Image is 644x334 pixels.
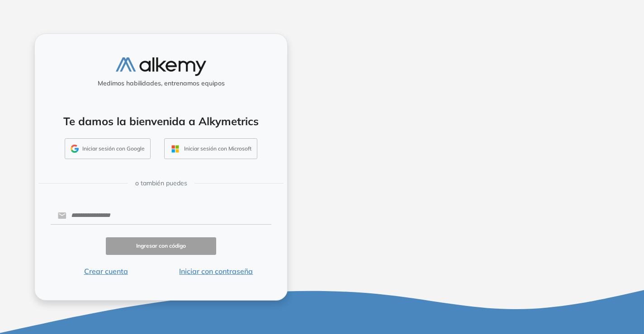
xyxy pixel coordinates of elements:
button: Iniciar sesión con Google [65,138,151,159]
button: Iniciar con contraseña [161,266,271,277]
iframe: Chat Widget [481,229,644,334]
img: OUTLOOK_ICON [170,144,180,154]
span: o también puedes [135,179,187,188]
button: Iniciar sesión con Microsoft [164,138,257,159]
button: Crear cuenta [51,266,161,277]
h4: Te damos la bienvenida a Alkymetrics [47,115,275,128]
h5: Medimos habilidades, entrenamos equipos [38,80,284,87]
img: logo-alkemy [116,57,206,76]
img: GMAIL_ICON [71,145,79,153]
button: Ingresar con código [106,237,216,255]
